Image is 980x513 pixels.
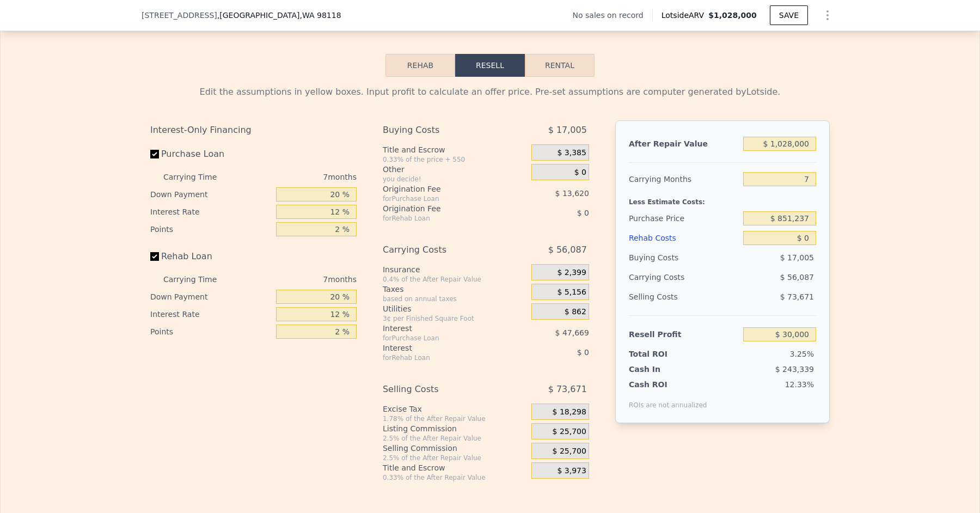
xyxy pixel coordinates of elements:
[629,390,707,410] div: ROIs are not annualized
[708,11,757,20] span: $1,028,000
[629,364,697,375] div: Cash In
[455,54,525,77] button: Resell
[383,454,527,462] div: 2.5% of the After Repair Value
[780,253,814,262] span: $ 17,005
[574,168,586,178] span: $ 0
[383,203,504,214] div: Origination Fee
[553,407,586,417] span: $ 18,298
[553,427,586,437] span: $ 25,700
[629,228,739,248] div: Rehab Costs
[661,10,708,21] span: Lotside ARV
[557,148,586,158] span: $ 3,385
[555,328,589,337] span: $ 47,669
[150,85,830,99] div: Edit the assumptions in yellow boxes. Input profit to calculate an offer price. Pre-set assumptio...
[142,10,217,21] span: [STREET_ADDRESS]
[383,144,527,155] div: Title and Escrow
[629,189,816,209] div: Less Estimate Costs:
[629,379,707,390] div: Cash ROI
[573,10,652,21] div: No sales on record
[150,144,272,164] label: Purchase Loan
[780,292,814,301] span: $ 73,671
[150,252,159,261] input: Rehab Loan
[383,380,504,399] div: Selling Costs
[383,443,527,454] div: Selling Commission
[557,268,586,278] span: $ 2,399
[383,303,527,314] div: Utilities
[383,214,504,223] div: for Rehab Loan
[150,323,272,340] div: Points
[780,273,814,282] span: $ 56,087
[565,307,586,317] span: $ 862
[817,4,838,26] button: Show Options
[383,155,527,164] div: 0.33% of the price + 550
[385,54,455,77] button: Rehab
[577,348,589,357] span: $ 0
[383,295,527,303] div: based on annual taxes
[383,284,527,295] div: Taxes
[150,203,272,221] div: Interest Rate
[629,169,739,189] div: Carrying Months
[629,248,739,267] div: Buying Costs
[548,380,587,399] span: $ 73,671
[383,462,527,473] div: Title and Escrow
[525,54,595,77] button: Rental
[383,473,527,482] div: 0.33% of the After Repair Value
[383,194,504,203] div: for Purchase Loan
[553,447,586,456] span: $ 25,700
[163,168,234,186] div: Carrying Time
[238,168,357,186] div: 7 months
[150,150,159,158] input: Purchase Loan
[383,264,527,275] div: Insurance
[383,343,504,353] div: Interest
[557,288,586,297] span: $ 5,156
[163,271,234,288] div: Carrying Time
[383,275,527,284] div: 0.4% of the After Repair Value
[150,186,272,203] div: Down Payment
[548,120,587,140] span: $ 17,005
[238,271,357,288] div: 7 months
[629,349,697,359] div: Total ROI
[629,209,739,228] div: Purchase Price
[150,288,272,306] div: Down Payment
[383,240,504,260] div: Carrying Costs
[629,267,697,287] div: Carrying Costs
[629,287,739,307] div: Selling Costs
[150,306,272,323] div: Interest Rate
[383,164,527,175] div: Other
[785,380,814,389] span: 12.33%
[555,189,589,198] span: $ 13,620
[383,120,504,140] div: Buying Costs
[383,175,527,184] div: you decide!
[383,404,527,414] div: Excise Tax
[770,5,808,25] button: SAVE
[577,209,589,217] span: $ 0
[383,414,527,423] div: 1.78% of the After Repair Value
[383,184,504,194] div: Origination Fee
[217,10,341,21] span: , [GEOGRAPHIC_DATA]
[150,120,357,140] div: Interest-Only Financing
[383,314,527,323] div: 3¢ per Finished Square Foot
[383,353,504,362] div: for Rehab Loan
[790,350,814,358] span: 3.25%
[383,334,504,343] div: for Purchase Loan
[629,325,739,344] div: Resell Profit
[150,247,272,266] label: Rehab Loan
[383,423,527,434] div: Listing Commission
[383,434,527,443] div: 2.5% of the After Repair Value
[775,365,814,374] span: $ 243,339
[557,466,586,476] span: $ 3,973
[383,323,504,334] div: Interest
[548,240,587,260] span: $ 56,087
[299,11,341,20] span: , WA 98118
[629,134,739,154] div: After Repair Value
[150,221,272,238] div: Points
